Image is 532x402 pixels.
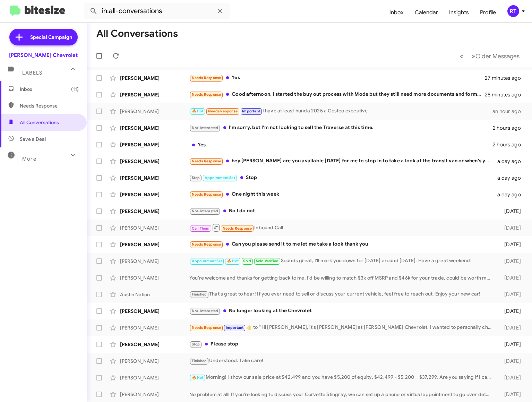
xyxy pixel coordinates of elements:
[189,174,496,182] div: Stop
[460,52,464,60] span: «
[120,324,189,331] div: [PERSON_NAME]
[189,223,496,232] div: Inbound Call
[493,141,526,148] div: 2 hours ago
[9,29,78,45] a: Special Campaign
[189,307,496,315] div: No longer looking at the Chevrolet
[120,274,189,281] div: [PERSON_NAME]
[189,374,496,382] div: Morning! I show our sale price at $42,499 and you have $5,200 of equity. $42,499 - $5,200 = $37,2...
[96,28,178,39] h1: All Conversations
[496,291,526,298] div: [DATE]
[496,258,526,265] div: [DATE]
[189,240,496,248] div: Can you please send it to me let me take a look thank you
[189,141,493,148] div: Yes
[456,49,468,63] button: Previous
[189,357,496,365] div: Understood. Take care!
[189,290,496,298] div: That's great to hear! If you ever need to sell or discuss your current vehicle, feel free to reac...
[189,391,496,398] div: No problem at all! If you're looking to discuss your Corvette Stingray, we can set up a phone or ...
[22,156,36,162] span: More
[496,191,526,198] div: a day ago
[192,76,221,80] span: Needs Response
[20,119,59,126] span: All Conversations
[192,242,221,247] span: Needs Response
[192,209,218,213] span: Not-Interested
[22,70,42,76] span: Labels
[467,49,524,63] button: Next
[189,274,496,281] div: You're welcome and thanks for getting back to me. I'd be willing to match $3k off MSRP and $46k f...
[120,241,189,248] div: [PERSON_NAME]
[192,342,200,347] span: Stop
[120,291,189,298] div: Austin Nation
[192,192,221,197] span: Needs Response
[192,375,204,380] span: 🔥 Hot
[189,257,496,265] div: Sounds great, I'll mark you down for [DATE] around [DATE]. Have a great weekend!
[496,341,526,348] div: [DATE]
[256,259,279,263] span: Sold Verified
[496,324,526,331] div: [DATE]
[120,75,189,82] div: [PERSON_NAME]
[189,190,496,198] div: One night this week
[192,92,221,97] span: Needs Response
[208,109,238,113] span: Needs Response
[496,174,526,181] div: a day ago
[496,358,526,365] div: [DATE]
[493,125,526,131] div: 2 hours ago
[409,2,444,23] a: Calendar
[496,208,526,215] div: [DATE]
[9,52,78,59] div: [PERSON_NAME] Chevrolet
[120,91,189,98] div: [PERSON_NAME]
[30,34,72,41] span: Special Campaign
[444,2,474,23] a: Insights
[20,102,79,109] span: Needs Response
[472,52,475,60] span: »
[189,324,496,332] div: ​👍​ to “ Hi [PERSON_NAME], it's [PERSON_NAME] at [PERSON_NAME] Chevrolet. I wanted to personally ...
[507,5,519,17] div: RT
[120,108,189,115] div: [PERSON_NAME]
[120,191,189,198] div: [PERSON_NAME]
[496,308,526,315] div: [DATE]
[384,2,409,23] a: Inbox
[189,157,496,165] div: hey [PERSON_NAME] are you available [DATE] for me to stop in to take a look at the transit van or...
[189,340,496,348] div: Please stop
[501,5,524,17] button: RT
[496,241,526,248] div: [DATE]
[120,374,189,381] div: [PERSON_NAME]
[120,141,189,148] div: [PERSON_NAME]
[120,391,189,398] div: [PERSON_NAME]
[485,75,526,82] div: 27 minutes ago
[226,325,244,330] span: Important
[120,358,189,365] div: [PERSON_NAME]
[474,2,501,23] a: Profile
[189,91,485,99] div: Good afternoon, I started the buy out process with Mode but they still need more documents and fo...
[120,208,189,215] div: [PERSON_NAME]
[192,159,221,163] span: Needs Response
[192,109,204,113] span: 🔥 Hot
[120,125,189,131] div: [PERSON_NAME]
[243,259,251,263] span: Sold
[492,108,526,115] div: an hour ago
[189,107,492,115] div: I have at least hunda 2025 a Costco executive
[192,176,200,180] span: Stop
[120,224,189,231] div: [PERSON_NAME]
[192,325,221,330] span: Needs Response
[205,176,235,180] span: Appointment Set
[20,136,46,143] span: Save a Deal
[475,52,520,60] span: Older Messages
[120,308,189,315] div: [PERSON_NAME]
[496,224,526,231] div: [DATE]
[84,3,230,19] input: Search
[20,86,79,93] span: Inbox
[223,226,252,231] span: Needs Response
[189,124,493,132] div: I'm sorry, but I'm not looking to sell the Traverse at this time.
[120,341,189,348] div: [PERSON_NAME]
[485,91,526,98] div: 28 minutes ago
[120,258,189,265] div: [PERSON_NAME]
[242,109,260,113] span: Important
[227,259,239,263] span: 🔥 Hot
[192,292,207,297] span: Finished
[120,174,189,181] div: [PERSON_NAME]
[496,274,526,281] div: [DATE]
